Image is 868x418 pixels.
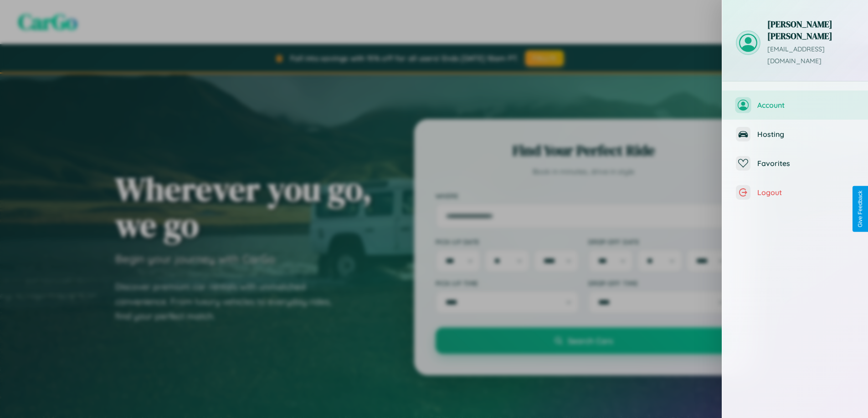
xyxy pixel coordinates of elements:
[857,191,863,227] div: Give Feedback
[767,44,854,67] p: [EMAIL_ADDRESS][DOMAIN_NAME]
[757,101,854,110] span: Account
[757,159,854,168] span: Favorites
[757,188,854,197] span: Logout
[722,120,868,149] button: Hosting
[722,149,868,178] button: Favorites
[757,130,854,139] span: Hosting
[722,91,868,120] button: Account
[767,18,854,42] h3: [PERSON_NAME] [PERSON_NAME]
[722,178,868,207] button: Logout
